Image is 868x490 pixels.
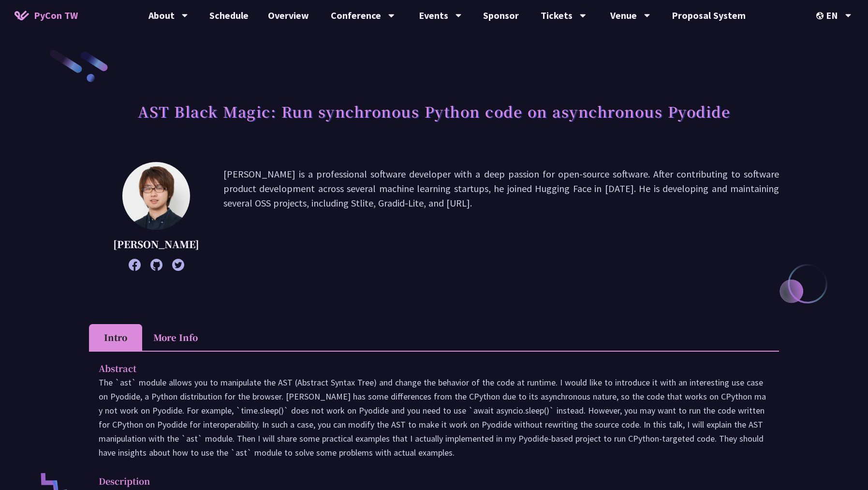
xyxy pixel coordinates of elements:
[34,8,78,23] span: PyCon TW
[142,324,209,351] li: More Info
[113,237,199,252] p: [PERSON_NAME]
[15,11,29,20] img: Home icon of PyCon TW 2025
[5,3,88,28] a: PyCon TW
[99,474,750,488] p: Description
[99,361,750,375] p: Abstract
[816,12,826,19] img: Locale Icon
[223,167,779,266] p: [PERSON_NAME] is a professional software developer with a deep passion for open-source software. ...
[89,324,142,351] li: Intro
[99,375,769,460] p: The `ast` module allows you to manipulate the AST (Abstract Syntax Tree) and change the behavior ...
[138,97,730,126] h1: AST Black Magic: Run synchronous Python code on asynchronous Pyodide
[122,162,190,230] img: Yuichiro Tachibana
